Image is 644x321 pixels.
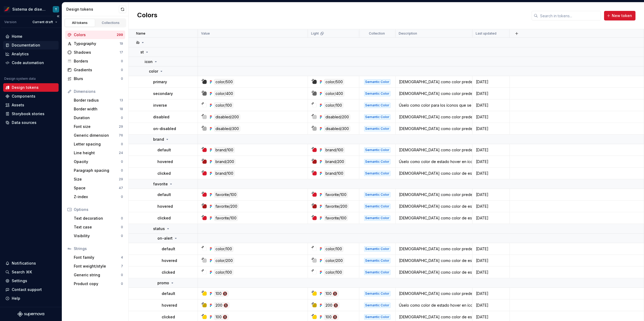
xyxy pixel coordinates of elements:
[119,151,123,155] div: 24
[72,214,125,223] a: Text decoration0
[153,137,164,142] p: brand
[324,291,339,297] div: 100 🚷
[396,147,472,153] div: [DEMOGRAPHIC_DATA] como color predeterminado en íconos que representan el color de la marca.
[324,258,344,264] div: color/200
[364,246,390,252] div: Semantic Color
[364,91,390,96] div: Semantic Color
[66,7,119,12] div: Design tokens
[396,303,472,308] div: Úselo como color de estado hover en íconos que comunican una promoción o mensaje de push de compra.
[476,31,496,36] p: Last updated
[72,223,125,231] a: Text case0
[3,59,59,67] a: Code automation
[121,59,123,63] div: 0
[324,215,348,221] div: favorite/100
[12,102,24,108] div: Assets
[55,7,57,11] div: T
[3,118,59,127] a: Data sources
[74,272,121,278] div: Generic string
[74,281,121,286] div: Product copy
[149,69,158,74] p: color
[3,32,59,41] a: Home
[364,126,390,131] div: Semantic Color
[121,68,123,72] div: 0
[3,101,59,109] a: Assets
[136,31,145,36] p: Name
[121,273,123,277] div: 0
[364,103,390,108] div: Semantic Color
[72,114,125,122] a: Duration0
[324,159,345,165] div: brand/200
[473,303,509,308] div: [DATE]
[396,215,472,221] div: [DEMOGRAPHIC_DATA] como color de estado posterior al clic en íconos que se han marcado como favor...
[3,110,59,118] a: Storybook stories
[3,259,59,268] button: Notifications
[74,89,123,94] div: Dimensions
[65,66,125,74] a: Gradients0
[97,21,124,25] div: Collections
[214,258,234,264] div: color/200
[3,92,59,101] a: Components
[72,149,125,157] a: Line height24
[72,184,125,192] a: Space47
[364,147,390,153] div: Semantic Color
[364,192,390,197] div: Semantic Color
[473,258,509,263] div: [DATE]
[74,246,123,251] div: Strings
[74,207,123,212] div: Options
[3,294,59,303] button: Help
[74,41,120,46] div: Typography
[72,271,125,279] a: Generic string0
[121,225,123,229] div: 0
[12,269,32,275] div: Search ⌘K
[396,258,472,263] div: [DEMOGRAPHIC_DATA] como color de estado hover en íconos que se colocan sobre fondos de color aler...
[473,114,509,120] div: [DATE]
[74,185,119,191] div: Space
[396,103,472,108] div: Úselo como color para los íconos que se colocan sobre un color de fondo inverso.
[473,126,509,131] div: [DATE]
[396,114,472,120] div: [DEMOGRAPHIC_DATA] como color predeterminado en íconos que comunican un estado deshabilitados.
[74,76,121,81] div: Blurs
[162,303,177,308] p: hovered
[604,11,635,20] button: New token
[364,314,390,320] div: Semantic Color
[324,203,349,209] div: favorite/200
[74,106,120,112] div: Border width
[72,166,125,175] a: Paragraph spacing0
[473,246,509,252] div: [DATE]
[324,91,344,97] div: color/400
[120,107,123,111] div: 18
[396,79,472,85] div: [DEMOGRAPHIC_DATA] como color predeterminado en íconos principales o de mayor énfasis.
[72,131,125,140] a: Generic dimension76
[153,126,176,131] p: on-disabled
[74,264,121,269] div: Font weight/style
[214,192,238,198] div: favorite/100
[74,168,121,173] div: Paragraph spacing
[311,31,319,36] p: Light
[72,122,125,131] a: Font size29
[121,255,123,260] div: 4
[396,91,472,96] div: [DEMOGRAPHIC_DATA] como color predeterminado en íconos secundarios o de menor énfasis.
[65,39,125,48] a: Typography19
[32,20,53,24] span: Current draft
[12,94,35,99] div: Components
[396,192,472,197] div: [DEMOGRAPHIC_DATA] como color predeterminado en íconos que se han marcado como favoritos (este co...
[157,192,171,197] p: default
[399,31,417,36] p: Description
[473,159,509,164] div: [DATE]
[396,314,472,320] div: [DEMOGRAPHIC_DATA] como color de estado posterior al clic en íconos que comunican una promoción o...
[214,170,235,176] div: brand/100
[396,291,472,296] div: [DEMOGRAPHIC_DATA] como color predeterminado en íconos que comunican una promoción o mensaje de p...
[72,253,125,262] a: Font family4
[121,264,123,268] div: 7
[72,140,125,148] a: Letter spacing0
[162,314,175,320] p: clicked
[12,296,20,301] div: Help
[3,268,59,276] button: Search ⌘K
[364,303,390,308] div: Semantic Color
[12,287,42,292] div: Contact support
[396,126,472,131] div: [DEMOGRAPHIC_DATA] como color predeterminado en íconos que se colocan sobre fondos de color disab...
[473,79,509,85] div: [DATE]
[324,246,343,252] div: color/100
[324,114,350,120] div: disabled/200
[140,49,144,55] p: st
